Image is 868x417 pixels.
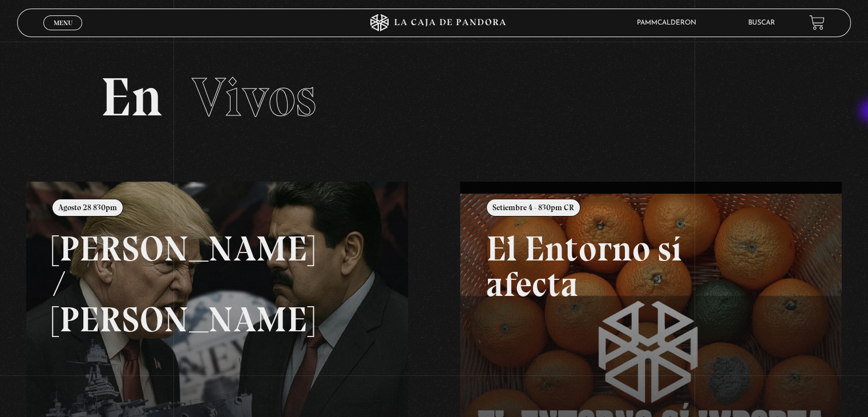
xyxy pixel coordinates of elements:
[50,29,76,37] span: Cerrar
[100,70,767,125] h2: En
[54,19,72,26] span: Menu
[748,19,775,26] a: Buscar
[192,65,316,130] span: Vivos
[631,19,708,26] span: pammcalderon
[809,15,825,30] a: View your shopping cart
